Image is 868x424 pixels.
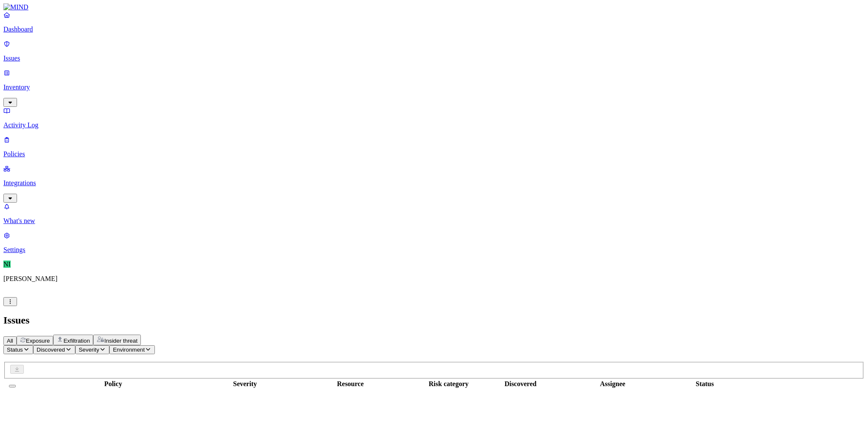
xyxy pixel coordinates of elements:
[3,261,11,268] span: NI
[3,179,865,187] p: Integrations
[9,385,16,387] button: Select all
[482,380,560,388] div: Discovered
[3,275,865,283] p: [PERSON_NAME]
[561,380,665,388] div: Assignee
[3,315,865,326] h2: Issues
[3,121,865,129] p: Activity Log
[26,338,50,344] span: Exposure
[63,338,90,344] span: Exfiltration
[417,380,480,388] div: Risk category
[206,380,284,388] div: Severity
[7,338,13,344] span: All
[3,217,865,225] p: What's new
[286,380,416,388] div: Resource
[3,246,865,254] p: Settings
[7,347,23,353] span: Status
[3,3,29,11] img: MIND
[79,347,99,353] span: Severity
[3,83,865,91] p: Inventory
[3,26,865,33] p: Dashboard
[104,338,137,344] span: Insider threat
[3,150,865,158] p: Policies
[3,54,865,62] p: Issues
[37,347,65,353] span: Discovered
[666,380,744,388] div: Status
[113,347,145,353] span: Environment
[22,380,205,388] div: Policy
